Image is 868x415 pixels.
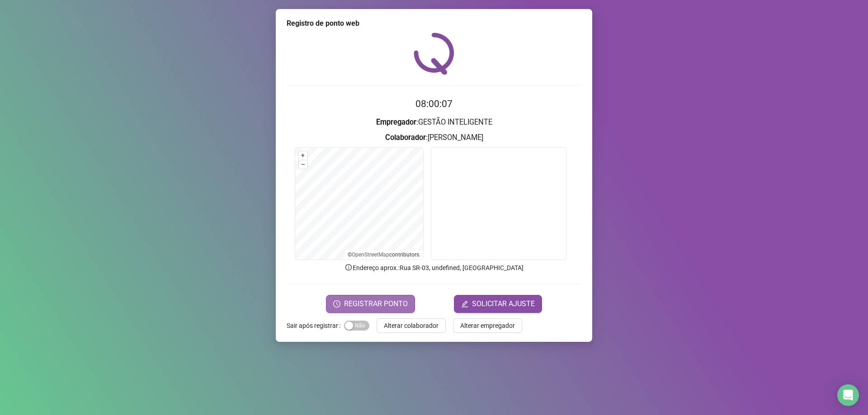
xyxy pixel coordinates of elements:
[352,252,389,258] a: OpenStreetMap
[453,318,522,333] button: Alterar empregador
[377,318,446,333] button: Alterar colaborador
[415,98,453,109] time: 08:00:07
[344,263,353,271] span: info-circle
[287,263,581,273] p: Endereço aprox. : Rua SR-03, undefined, [GEOGRAPHIC_DATA]
[287,117,581,128] h3: : GESTÃO INTELIGENTE
[299,160,307,169] button: –
[376,118,416,126] strong: Empregador
[344,298,408,309] span: REGISTRAR PONTO
[454,295,542,313] button: editSOLICITAR AJUSTE
[287,318,344,333] label: Sair após registrar
[461,300,468,308] span: edit
[287,18,581,29] div: Registro de ponto web
[384,321,439,331] span: Alterar colaborador
[287,132,581,144] h3: : [PERSON_NAME]
[385,133,426,142] strong: Colaborador
[414,33,454,75] img: QRPoint
[460,321,515,331] span: Alterar empregador
[333,300,340,308] span: clock-circle
[299,151,307,160] button: +
[472,298,535,309] span: SOLICITAR AJUSTE
[348,252,420,258] li: © contributors.
[326,295,415,313] button: REGISTRAR PONTO
[837,384,859,406] div: Open Intercom Messenger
